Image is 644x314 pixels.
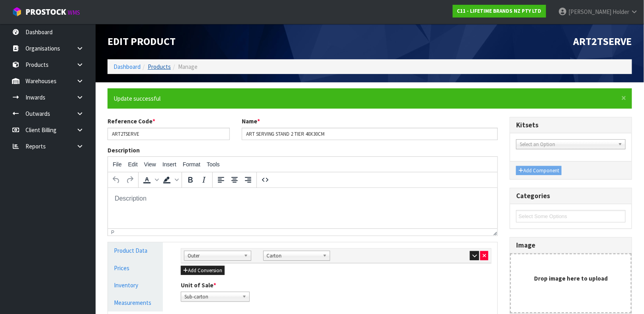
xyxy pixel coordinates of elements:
[207,161,220,168] span: Tools
[108,188,497,228] iframe: Rich Text Area. Press ALT-0 for help.
[613,8,629,16] span: Holder
[516,242,626,249] h3: Image
[162,161,176,168] span: Insert
[68,9,80,16] small: WMS
[128,161,138,168] span: Edit
[181,266,225,275] button: Add Conversion
[114,63,141,70] a: Dashboard
[622,92,626,103] span: ×
[114,95,161,102] span: Update successful
[144,161,156,168] span: View
[516,192,626,200] h3: Categories
[516,121,626,129] h3: Kitsets
[242,128,498,140] input: Name
[111,230,114,235] div: p
[108,146,140,154] label: Description
[160,173,180,187] div: Background color
[574,35,632,48] span: ART2TSERVE
[108,260,163,276] a: Prices
[108,35,176,48] span: Edit Product
[183,161,200,168] span: Format
[491,229,498,236] div: Resize
[113,161,122,168] span: File
[267,251,320,261] span: Carton
[12,7,22,17] img: cube-alt.png
[534,275,608,282] strong: Drop image here to upload
[258,173,272,187] button: Source code
[184,292,239,302] span: Sub-carton
[197,173,211,187] button: Italic
[520,140,615,149] span: Select an Option
[228,173,241,187] button: Align center
[25,7,66,17] span: ProStock
[241,173,255,187] button: Align right
[457,8,542,14] strong: C11 - LIFETIME BRANDS NZ PTY LTD
[184,173,197,187] button: Bold
[453,5,546,18] a: C11 - LIFETIME BRANDS NZ PTY LTD
[148,63,171,70] a: Products
[188,251,241,261] span: Outer
[568,8,611,16] span: [PERSON_NAME]
[108,242,163,259] a: Product Data
[108,117,155,125] label: Reference Code
[178,63,198,70] span: Manage
[214,173,228,187] button: Align left
[242,117,260,125] label: Name
[516,166,562,176] button: Add Component
[108,128,230,140] input: Reference Code
[123,173,137,187] button: Redo
[110,173,123,187] button: Undo
[181,281,216,289] label: Unit of Sale
[108,277,163,293] a: Inventory
[140,173,160,187] div: Text color
[108,294,163,311] a: Measurements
